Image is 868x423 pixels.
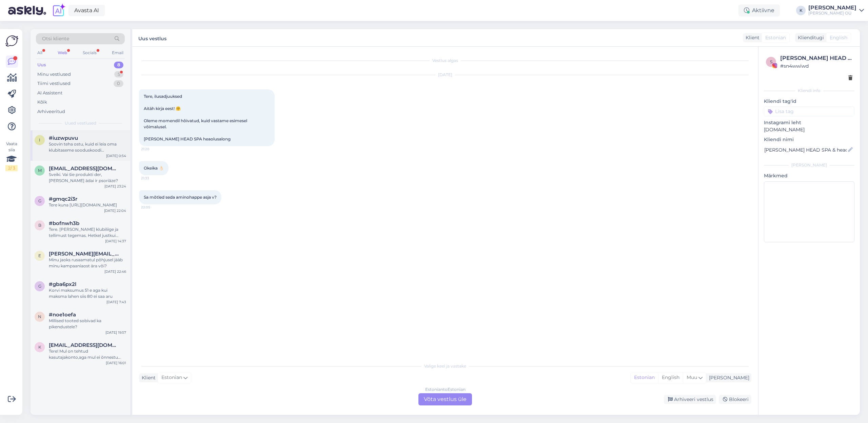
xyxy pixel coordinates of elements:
div: Sveiki. Vai šie produkti der, [PERSON_NAME] ādai ir psoriāze? [49,172,126,184]
div: Aktiivne [738,4,780,17]
div: Soovin teha ostu, kuid ei leia oma klubitaseme sooduskoodi klubistaatuse alt. [49,141,126,153]
span: s [770,59,772,64]
input: Lisa nimi [764,146,847,154]
div: [PERSON_NAME] [808,5,856,10]
p: [DOMAIN_NAME] [764,126,854,133]
span: #bofnwh3b [49,220,79,226]
div: Kliendi info [764,88,854,94]
span: Tere, ilusadjuuksed Aitäh kirja eest! 🤗 Oleme momendil hõivatud, kuid vastame esimesel võimalusel... [144,94,248,141]
span: English [830,34,847,41]
div: [PERSON_NAME] [706,374,749,381]
div: Uus [37,62,46,68]
span: Uued vestlused [65,120,96,126]
div: Blokeeri [719,395,751,404]
div: Web [56,48,68,57]
div: All [36,48,44,57]
a: Avasta AI [68,5,105,16]
div: 2 / 3 [5,165,18,171]
div: 0 [114,80,123,87]
div: [PERSON_NAME] [764,162,854,168]
div: 5 [114,71,123,78]
span: #iuzwpuvu [49,135,78,141]
span: katrin.vinne@gmail.com [49,342,119,348]
input: Lisa tag [764,106,854,116]
div: Tere. [PERSON_NAME] klubiliige ja tellimust tegemas. Hetkel justkui soodsamalt ei saa. Kas mulle ... [49,226,126,239]
span: Estonian [161,374,182,381]
span: b [38,223,41,228]
img: Askly Logo [5,35,18,47]
div: Korvi maksumus 51 e aga kui maksma lahen siis 80 ei saa aru [49,287,126,299]
span: Otsi kliente [42,35,69,42]
div: Estonian [631,373,658,383]
span: Estonian [765,34,786,41]
div: [DATE] 0:54 [106,153,126,158]
div: [DATE] 16:01 [106,360,126,365]
div: [DATE] 23:24 [104,184,126,189]
div: Klienditugi [795,34,824,41]
span: e [38,253,41,258]
div: Minu jaoks rusaamatul pôhjusel jääb minu kampaaniaost ära vôi? [49,257,126,269]
div: [DATE] 22:04 [104,208,126,213]
div: Arhiveeritud [37,108,65,115]
span: i [39,137,40,142]
div: Vestlus algas [139,58,751,64]
div: Arhiveeri vestlus [664,395,716,404]
img: explore-ai [52,3,66,18]
div: Tere kuna [URL][DOMAIN_NAME] [49,202,126,208]
span: mairasvincicka@inbox.lv [49,165,119,172]
div: # sn4wwiwd [780,62,852,70]
div: English [658,373,683,383]
div: Minu vestlused [37,71,71,78]
div: [DATE] 19:57 [105,330,126,335]
span: g [38,284,41,289]
span: m [38,168,42,173]
div: Millised tooted sobivad ka pikendustele? [49,318,126,330]
div: [DATE] 7:43 [106,299,126,305]
span: 21:20 [141,147,166,152]
p: Kliendi tag'id [764,98,854,105]
div: Klient [743,34,759,41]
div: Estonian to Estonian [425,386,466,393]
span: evelin.raastas@gmail.com [49,251,119,257]
div: [DATE] 22:46 [104,269,126,274]
div: AI Assistent [37,90,62,96]
span: 22:05 [141,205,166,210]
span: k [38,344,41,350]
a: [PERSON_NAME][PERSON_NAME] OÜ [808,5,864,16]
div: Kõik [37,99,47,106]
span: #gmqc2i3r [49,196,77,202]
p: Kliendi nimi [764,136,854,143]
p: Märkmed [764,172,854,179]
div: Vaata siia [5,141,18,171]
span: g [38,198,41,203]
span: Okeika 👌🏻 [144,165,164,171]
span: Sa mõtled seda aminohappe asja v? [144,195,217,200]
div: [DATE] [139,72,751,78]
div: [PERSON_NAME] HEAD SPA & heaolusalong | peamassaaž | HEAD SPA [GEOGRAPHIC_DATA] [780,54,852,62]
div: K [796,6,806,15]
div: Valige keel ja vastake [139,363,751,369]
label: Uus vestlus [138,33,166,42]
span: Muu [687,374,697,380]
span: #noe1oefa [49,312,76,318]
span: n [38,314,41,319]
span: #gba6px2l [49,281,76,287]
div: Võta vestlus üle [418,393,472,405]
div: 8 [114,62,123,68]
div: Email [111,48,125,57]
p: Instagrami leht [764,119,854,126]
div: Tere! Mul on tehtud kasutajakonto,aga mul ei õnnestu miskipärast sisse logida. Mul oleks nagu kas... [49,348,126,360]
span: 21:33 [141,176,166,181]
div: Socials [81,48,98,57]
div: [PERSON_NAME] OÜ [808,10,856,16]
div: [DATE] 14:37 [105,239,126,244]
div: Tiimi vestlused [37,80,71,87]
div: Klient [139,374,156,381]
